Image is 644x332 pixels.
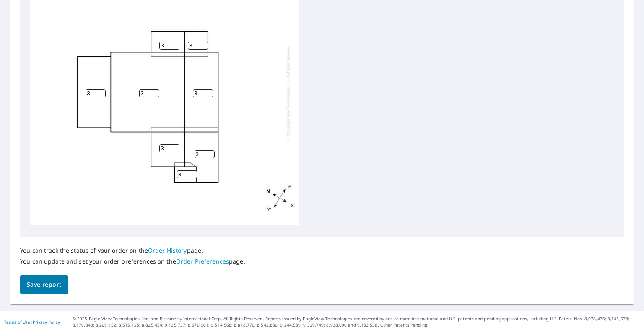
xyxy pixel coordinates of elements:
a: Order History [148,246,187,254]
a: Order Preferences [176,257,229,265]
p: | [4,319,60,324]
p: You can track the status of your order on the page. [20,247,245,254]
a: Privacy Policy [33,319,60,325]
span: Save report [27,280,61,290]
a: Terms of Use [4,319,30,325]
p: © 2025 Eagle View Technologies, Inc. and Pictometry International Corp. All Rights Reserved. Repo... [73,316,640,328]
p: You can update and set your order preferences on the page. [20,258,245,265]
button: Save report [20,275,68,294]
